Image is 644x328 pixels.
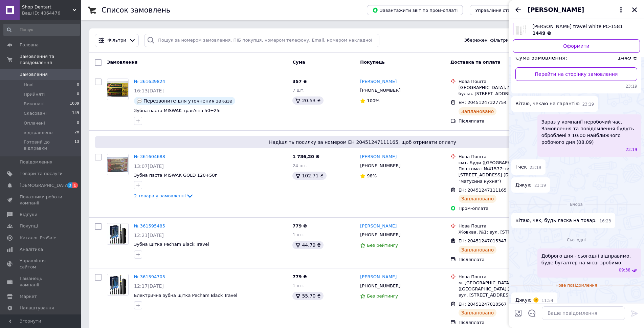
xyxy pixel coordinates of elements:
[292,172,326,180] div: 102.71 ₴
[534,183,546,189] span: 23:19 05.09.2025
[459,302,507,307] span: ЕН: 20451247010567
[459,238,507,243] span: ЕН: 20451247015347
[292,283,305,288] span: 1 шт.
[459,229,553,235] div: Жовква, №1: вул. [STREET_ADDRESS]
[292,232,305,237] span: 1 шт.
[367,243,398,248] span: Без рейтингу
[134,233,164,238] span: 12:21[DATE]
[475,8,527,13] span: Управління статусами
[20,305,54,311] span: Налаштування
[511,236,641,243] div: 12.09.2025
[532,23,635,30] span: [PERSON_NAME] travel white PC-1581
[72,110,79,116] span: 149
[107,79,129,100] a: Фото товару
[360,154,397,160] a: [PERSON_NAME]
[372,7,458,13] span: Завантажити звіт по пром-оплаті
[359,161,402,170] div: [PHONE_NUMBER]
[292,96,323,105] div: 20.53 ₴
[20,235,56,241] span: Каталог ProSale
[107,81,128,97] img: Фото товару
[515,181,532,189] span: Дякую
[134,223,165,228] a: № 361595485
[20,293,37,300] span: Маркет
[359,86,402,95] div: [PHONE_NUMBER]
[528,5,584,14] span: [PERSON_NAME]
[470,5,532,15] button: Управління статусами
[20,159,52,165] span: Повідомлення
[459,257,553,263] div: Післяплата
[367,293,398,299] span: Без рейтингу
[459,188,507,193] span: ЕН: 20451247111165
[134,242,209,247] a: Зубна щітка Pecham Black Travel
[107,274,128,295] img: Фото товару
[24,130,52,136] span: відправлено
[367,173,377,178] span: 98%
[459,85,553,97] div: [GEOGRAPHIC_DATA], №8 (до 30 кг): бульв. [STREET_ADDRESS]
[20,276,63,288] span: Гаманець компанії
[134,79,165,84] a: № 361639824
[20,246,43,253] span: Аналітика
[359,231,402,239] div: [PHONE_NUMBER]
[459,107,497,115] div: Заплановано
[528,309,536,318] button: Відкрити шаблони відповідей
[553,283,600,288] span: Нове повідомлення
[459,79,553,85] div: Нова Пошта
[292,60,305,65] span: Cума
[22,10,81,16] div: Ваш ID: 4064476
[459,154,553,160] div: Нова Пошта
[541,253,637,266] span: Доброго дня - сьогодні відправимо, буде бугалтер на місці зробимо
[134,163,164,169] span: 13:07[DATE]
[528,5,625,14] button: [PERSON_NAME]
[134,193,186,198] span: 2 товара у замовленні
[367,5,463,15] button: Завантажити звіт по пром-оплаті
[513,39,640,53] a: Оформити
[450,60,501,65] span: Доставка та оплата
[134,108,222,113] a: Зубна паста MISWAK трав'яна 50+25г
[108,37,126,44] span: Фільтри
[74,139,79,151] span: 13
[20,71,48,78] span: Замовлення
[20,53,81,66] span: Замовлення та повідомлення
[292,163,307,168] span: 24 шт.
[541,118,637,146] span: Зараз у компанії неробочий час. Замовлення та повідомлення будуть оброблені з 10:00 найближчого р...
[515,297,539,304] span: Дякую 🌞
[292,79,307,84] span: 357 ₴
[515,100,580,107] span: Вітаю, чекаю на гарантію
[143,98,232,104] span: Перезвоните для уточнения заказа
[618,54,637,62] span: 1449 ₴
[20,212,37,218] span: Відгуки
[360,79,397,85] a: [PERSON_NAME]
[74,130,79,136] span: 28
[134,88,164,93] span: 16:13[DATE]
[107,223,128,244] img: Фото товару
[599,218,611,224] span: 16:23 11.09.2025
[24,91,45,97] span: Прийняті
[459,320,553,326] div: Післяплата
[97,139,628,146] span: Надішліть посилку за номером ЕН 20451247111165, щоб отримати оплату
[513,23,640,37] a: Переглянути товар
[292,223,307,228] span: 779 ₴
[20,171,63,177] span: Товари та послуги
[582,102,594,107] span: 23:19 05.09.2025
[134,274,165,279] a: № 361594705
[107,154,129,175] a: Фото товару
[134,173,217,178] a: Зубна паста MISWAK GOLD 120+50г
[464,37,510,44] span: Збережені фільтри:
[292,274,307,279] span: 779 ₴
[107,60,137,65] span: Замовлення
[24,120,45,126] span: Оплачені
[459,195,497,203] div: Заплановано
[77,120,79,126] span: 0
[20,258,63,270] span: Управління сайтом
[137,98,142,104] img: :speech_balloon:
[359,282,402,290] div: [PHONE_NUMBER]
[292,241,323,249] div: 44.79 ₴
[144,34,379,47] input: Пошук за номером замовлення, ПІБ покупця, номером телефону, Email, номером накладної
[360,274,397,280] a: [PERSON_NAME]
[24,82,34,88] span: Нові
[20,194,63,206] span: Показники роботи компанії
[515,23,527,35] img: 6627321452_w700_h500_irrigator-pecham-travel.jpg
